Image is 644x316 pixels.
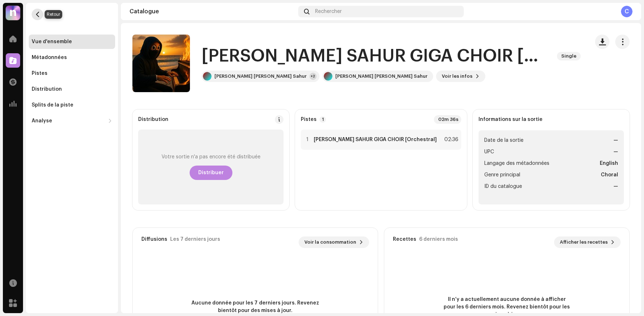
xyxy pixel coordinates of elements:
span: Date de la sortie [484,136,523,145]
re-m-nav-item: Splits de la piste [29,98,115,112]
button: Afficher les recettes [554,236,621,248]
span: ID du catalogue [484,182,522,191]
div: Pistes [32,71,47,76]
strong: — [613,136,618,145]
div: Splits de la piste [32,102,73,108]
strong: — [613,182,618,191]
re-m-nav-item: Distribution [29,82,115,96]
span: Voir les infos [442,69,472,83]
re-m-nav-item: Vue d'ensemble [29,35,115,49]
span: Genre principal [484,171,520,179]
strong: Choral [601,171,618,179]
div: Distribution [32,86,62,92]
div: Métadonnées [32,55,67,60]
div: Vue d'ensemble [32,39,72,45]
span: Langage des métadonnées [484,159,549,168]
div: Les 7 derniers jours [170,236,220,242]
span: UPC [484,148,494,156]
div: Recettes [393,236,416,242]
div: +2 [309,73,317,80]
div: 6 derniers mois [419,236,458,242]
re-m-nav-item: Métadonnées [29,50,115,65]
div: Catalogue [130,9,295,14]
button: Distribuer [190,166,232,180]
h1: [PERSON_NAME] SAHUR GIGA CHOIR [Orchestral] [201,45,551,68]
div: C [621,6,632,17]
div: [PERSON_NAME] [PERSON_NAME] Sahur [335,73,427,79]
div: 02:36 [443,135,458,144]
button: Voir les infos [436,71,485,82]
strong: English [600,159,618,168]
span: Rechercher [315,9,342,14]
strong: Informations sur la sortie [479,117,543,122]
span: Single [557,52,581,60]
div: Votre sortie n'a pas encore été distribuée [162,154,260,160]
img: 39a81664-4ced-4598-a294-0293f18f6a76 [6,6,20,20]
span: Afficher les recettes [560,235,608,249]
strong: [PERSON_NAME] SAHUR GIGA CHOIR [Orchestral] [314,137,437,143]
span: Distribuer [198,166,224,180]
div: Analyse [32,118,52,124]
re-m-nav-dropdown: Analyse [29,114,115,128]
div: [PERSON_NAME] [PERSON_NAME] Sahur [214,73,307,79]
div: Distribution [138,117,168,122]
span: Aucune donnée pour les 7 derniers jours. Revenez bientôt pour des mises à jour. [191,299,320,315]
div: 02m 36s [434,115,461,124]
re-m-nav-item: Pistes [29,66,115,81]
strong: — [613,148,618,156]
button: Voir la consommation [299,236,369,248]
span: Voir la consommation [304,235,356,249]
div: Diffusions [141,236,167,242]
strong: Pistes [301,117,317,122]
p-badge: 1 [319,116,326,123]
